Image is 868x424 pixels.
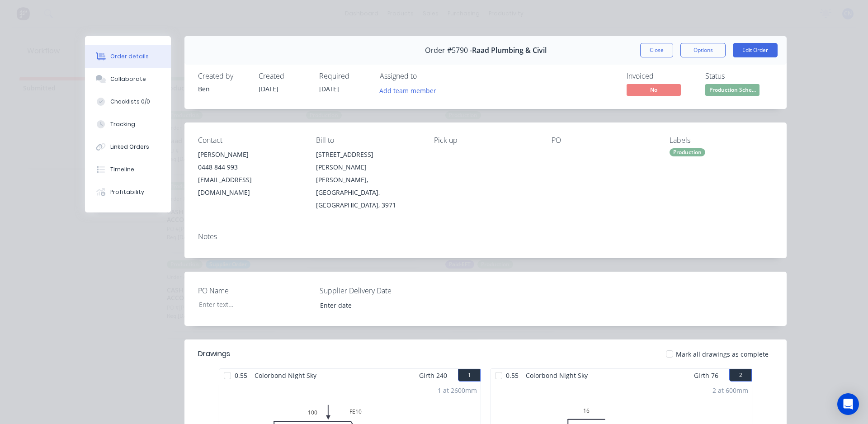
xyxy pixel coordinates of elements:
[425,46,472,55] span: Order #5790 -
[316,174,420,212] div: [PERSON_NAME], [GEOGRAPHIC_DATA], [GEOGRAPHIC_DATA], 3971
[320,285,433,296] label: Supplier Delivery Date
[670,148,705,156] div: Production
[458,369,481,382] button: 1
[251,369,320,382] span: Colorbond Night Sky
[522,369,591,382] span: Colorbond Night Sky
[670,136,773,145] div: Labels
[676,349,769,359] span: Mark all drawings as complete
[705,72,773,80] div: Status
[110,52,149,61] div: Order details
[316,148,420,174] div: [STREET_ADDRESS][PERSON_NAME]
[680,43,726,57] button: Options
[380,72,470,80] div: Assigned to
[85,181,171,203] button: Profitability
[319,85,339,93] span: [DATE]
[85,45,171,68] button: Order details
[85,68,171,90] button: Collaborate
[198,174,302,199] div: [EMAIL_ADDRESS][DOMAIN_NAME]
[198,84,248,94] div: Ben
[552,136,655,145] div: PO
[110,98,150,106] div: Checklists 0/0
[85,113,171,136] button: Tracking
[198,136,302,145] div: Contact
[627,72,694,80] div: Invoiced
[502,369,522,382] span: 0.55
[694,369,718,382] span: Girth 76
[627,84,681,95] span: No
[438,386,477,395] div: 1 at 2600mm
[712,386,748,395] div: 2 at 600mm
[198,161,302,174] div: 0448 844 993
[85,136,171,158] button: Linked Orders
[837,393,859,415] div: Open Intercom Messenger
[316,136,420,145] div: Bill to
[316,148,420,212] div: [STREET_ADDRESS][PERSON_NAME][PERSON_NAME], [GEOGRAPHIC_DATA], [GEOGRAPHIC_DATA], 3971
[110,120,135,128] div: Tracking
[110,165,134,174] div: Timeline
[198,285,311,296] label: PO Name
[259,85,278,93] span: [DATE]
[85,158,171,181] button: Timeline
[472,46,547,55] span: Raad Plumbing & Civil
[198,148,302,199] div: [PERSON_NAME]0448 844 993[EMAIL_ADDRESS][DOMAIN_NAME]
[198,148,302,161] div: [PERSON_NAME]
[434,136,538,145] div: Pick up
[419,369,447,382] span: Girth 240
[198,72,248,80] div: Created by
[198,349,230,359] div: Drawings
[319,72,369,80] div: Required
[640,43,673,57] button: Close
[85,90,171,113] button: Checklists 0/0
[705,84,759,98] button: Production Sche...
[231,369,251,382] span: 0.55
[259,72,308,80] div: Created
[733,43,778,57] button: Edit Order
[110,143,149,151] div: Linked Orders
[198,232,773,241] div: Notes
[110,75,146,83] div: Collaborate
[314,298,426,312] input: Enter date
[729,369,752,382] button: 2
[705,84,759,95] span: Production Sche...
[110,188,144,196] div: Profitability
[380,84,441,96] button: Add team member
[375,84,441,96] button: Add team member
